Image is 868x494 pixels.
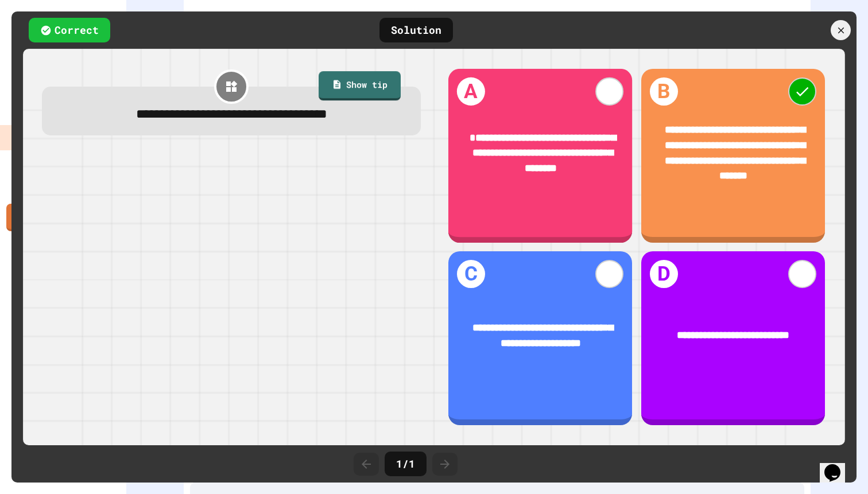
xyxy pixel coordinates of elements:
div: Solution [379,18,453,42]
h1: B [650,77,678,106]
h1: D [650,260,678,288]
div: Correct [29,18,110,42]
h1: A [457,77,485,106]
iframe: chat widget [820,448,857,483]
h1: C [457,260,485,288]
div: 1 / 1 [385,452,427,476]
a: Show tip [319,71,401,100]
